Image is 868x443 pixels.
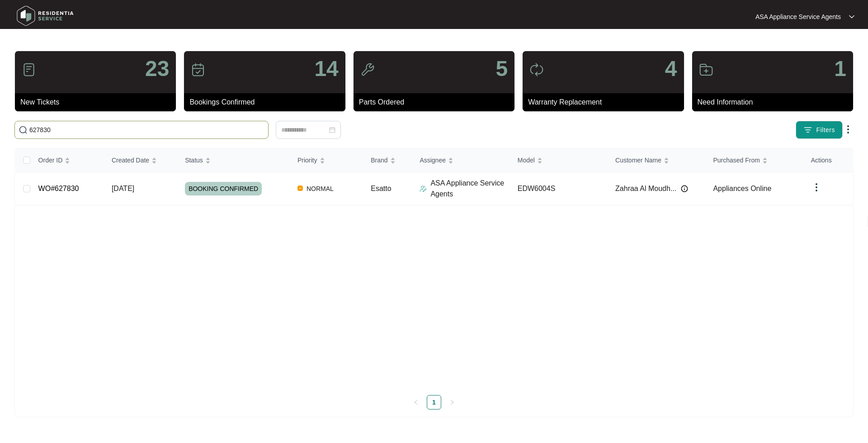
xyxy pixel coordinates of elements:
[297,155,317,165] span: Priority
[290,148,363,172] th: Priority
[706,148,803,172] th: Purchased From
[510,148,608,172] th: Model
[29,125,264,135] input: Search by Order Id, Assignee Name, Customer Name, Brand and Model
[359,97,514,108] p: Parts Ordered
[363,148,412,172] th: Brand
[38,185,79,192] a: WO#627830
[360,62,375,77] img: icon
[178,148,290,172] th: Status
[14,2,77,29] img: residentia service logo
[297,186,303,191] img: Vercel Logo
[849,14,854,19] img: dropdown arrow
[19,125,28,134] img: search-icon
[445,395,459,410] li: Next Page
[834,58,846,80] p: 1
[185,182,262,195] span: BOOKING CONFIRMED
[698,97,853,108] p: Need Information
[804,148,853,172] th: Actions
[816,125,835,135] span: Filters
[615,155,661,165] span: Customer Name
[449,400,455,405] span: right
[681,185,688,192] img: Info icon
[430,178,510,200] p: ASA Appliance Service Agents
[112,185,134,192] span: [DATE]
[665,58,677,80] p: 4
[615,183,676,194] span: Zahraa Al Moudh...
[412,148,510,172] th: Assignee
[608,148,706,172] th: Customer Name
[112,155,149,165] span: Created Date
[409,395,423,410] button: left
[38,155,63,165] span: Order ID
[713,185,771,192] span: Appliances Online
[713,155,759,165] span: Purchased From
[104,148,178,172] th: Created Date
[420,185,427,192] img: Assigner Icon
[20,97,176,108] p: New Tickets
[413,400,419,405] span: left
[409,395,423,410] li: Previous Page
[185,155,203,165] span: Status
[371,185,391,192] span: Esatto
[796,121,843,139] button: filter iconFilters
[529,62,544,77] img: icon
[445,395,459,410] button: right
[495,58,508,80] p: 5
[427,395,441,410] li: 1
[510,172,608,205] td: EDW6004S
[518,155,535,165] span: Model
[145,58,169,80] p: 23
[420,155,446,165] span: Assignee
[314,58,338,80] p: 14
[427,395,441,409] a: 1
[189,97,345,108] p: Bookings Confirmed
[22,62,36,77] img: icon
[811,182,822,193] img: dropdown arrow
[528,97,684,108] p: Warranty Replacement
[31,148,104,172] th: Order ID
[843,124,854,135] img: dropdown arrow
[191,62,205,77] img: icon
[699,62,713,77] img: icon
[803,125,812,134] img: filter icon
[371,155,387,165] span: Brand
[755,12,841,21] p: ASA Appliance Service Agents
[303,183,337,194] span: NORMAL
